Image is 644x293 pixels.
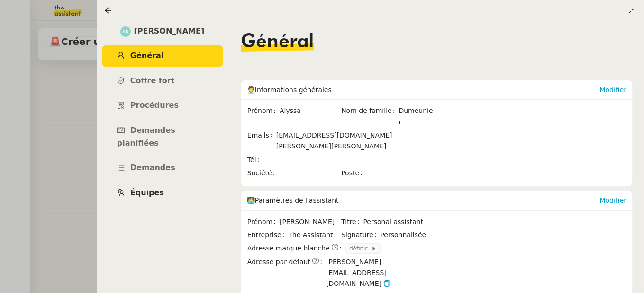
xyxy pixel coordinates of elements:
a: Modifier [599,197,626,204]
span: Entreprise [247,230,288,241]
span: Demandes planifiées [117,126,175,147]
img: svg [120,26,131,37]
span: [PERSON_NAME] [280,216,340,227]
span: Titre [341,216,363,227]
span: [EMAIL_ADDRESS][DOMAIN_NAME][PERSON_NAME][PERSON_NAME] [276,131,392,150]
span: Paramètres de l'assistant [255,197,339,204]
span: Coffre fort [130,76,175,85]
span: Général [241,33,314,52]
a: Coffre fort [102,70,223,92]
div: 🧑‍💻 [247,191,600,210]
span: Tél [247,155,263,165]
span: [PERSON_NAME] [134,25,204,38]
span: Adresse marque blanche [247,243,330,254]
a: Équipes [102,182,223,204]
span: Société [247,168,279,179]
span: Alyssa [280,105,340,116]
span: [PERSON_NAME][EMAIL_ADDRESS][DOMAIN_NAME] [326,257,434,290]
span: Nom de famille [341,105,399,128]
span: Personal assistant [363,216,434,227]
span: Prénom [247,216,280,227]
span: Signature [341,230,380,241]
span: Procédures [130,101,179,110]
a: Modifier [599,86,626,94]
span: Dumeunier [399,105,434,128]
a: Général [102,45,223,67]
span: définir [349,244,371,253]
span: Adresse par défaut [247,257,310,267]
span: Personnalisée [380,230,426,241]
span: The Assistant [288,230,340,241]
span: Demandes [130,163,175,172]
span: Emails [247,130,276,152]
span: Poste [341,168,366,179]
div: 🧑‍💼 [247,80,600,99]
a: Procédures [102,95,223,117]
span: Équipes [130,188,164,197]
a: Demandes [102,157,223,179]
a: Demandes planifiées [102,120,223,154]
span: Prénom [247,105,280,116]
span: Général [130,51,163,60]
span: Informations générales [255,86,332,94]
